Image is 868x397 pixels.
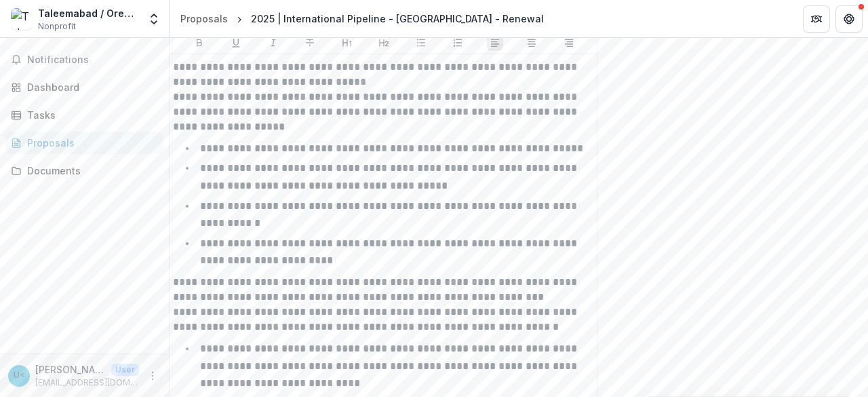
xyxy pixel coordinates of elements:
[251,12,544,26] div: 2025 | International Pipeline - [GEOGRAPHIC_DATA] - Renewal
[144,368,161,384] button: More
[35,362,106,377] p: [PERSON_NAME] <[EMAIL_ADDRESS][DOMAIN_NAME]>
[175,9,233,29] a: Proposals
[5,49,163,71] button: Notifications
[14,371,25,380] div: Usman Javed <usman.javed@taleemabad.com>
[11,8,33,30] img: Taleemabad / Orenda Project
[524,35,540,51] button: Align Center
[5,76,163,98] a: Dashboard
[111,364,139,376] p: User
[302,35,318,51] button: Strike
[5,132,163,154] a: Proposals
[38,6,139,20] div: Taleemabad / Orenda Project
[561,35,577,51] button: Align Right
[803,5,830,33] button: Partners
[228,35,244,51] button: Underline
[35,377,139,389] p: [EMAIL_ADDRESS][DOMAIN_NAME]
[27,80,153,94] div: Dashboard
[487,35,503,51] button: Align Left
[27,164,153,178] div: Documents
[180,12,228,26] div: Proposals
[5,104,163,126] a: Tasks
[27,54,158,66] span: Notifications
[450,35,466,51] button: Ordered List
[376,35,392,51] button: Heading 2
[144,5,163,33] button: Open entity switcher
[339,35,355,51] button: Heading 1
[27,136,153,150] div: Proposals
[175,9,549,29] nav: breadcrumb
[265,35,281,51] button: Italicize
[27,108,153,122] div: Tasks
[5,159,163,182] a: Documents
[835,5,863,33] button: Get Help
[38,20,76,33] span: Nonprofit
[413,35,429,51] button: Bullet List
[191,35,208,51] button: Bold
